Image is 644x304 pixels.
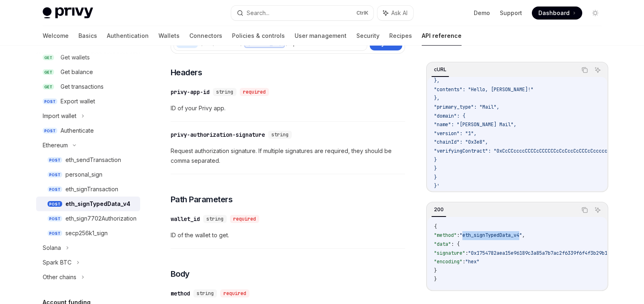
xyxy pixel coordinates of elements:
span: "signature" [434,250,465,256]
a: Dashboard [532,7,582,20]
a: Wallets [158,26,180,46]
a: POSTeth_sendTransaction [36,153,140,167]
span: "eth_signTypedData_v4" [460,232,522,238]
span: POST [48,201,62,207]
span: "chainId": "0x3e8", [434,139,488,145]
div: Spark BTC [43,258,72,267]
span: Body [171,268,190,280]
span: : [462,258,465,265]
a: Authentication [107,26,149,46]
div: secp256k1_sign [65,228,108,238]
span: Headers [171,67,202,78]
button: Search...CtrlK [231,6,373,20]
span: "method" [434,232,457,238]
span: "verifyingContract": "0xCcCCccccCCCCcCCCCCCcCcCccCcCCCcCcccccccC" [434,148,619,154]
span: POST [48,172,62,178]
div: Get balance [61,67,93,77]
span: Dashboard [538,9,570,17]
span: : [465,250,468,256]
div: eth_sendTransaction [65,155,121,165]
span: "primary_type": "Mail", [434,104,499,110]
div: Other chains [43,272,76,282]
a: GETGet balance [36,65,140,79]
span: Path Parameters [171,194,233,205]
span: "domain": { [434,113,465,119]
button: Ask AI [592,65,603,75]
a: Policies & controls [232,26,285,46]
div: Import wallet [43,111,76,121]
span: Request authorization signature. If multiple signatures are required, they should be comma separa... [171,146,405,166]
span: "data" [434,241,451,247]
span: POST [48,216,62,222]
div: method [171,289,190,297]
span: }, [434,95,440,101]
span: string [197,290,214,297]
span: } [434,165,437,172]
a: POSTExport wallet [36,94,140,109]
span: }' [434,183,440,189]
div: wallet_id [171,215,200,223]
span: } [434,157,437,163]
a: Welcome [43,26,69,46]
a: Recipes [389,26,412,46]
span: "encoding" [434,258,462,265]
a: POSTAuthenticate [36,123,140,138]
a: POSTeth_signTransaction [36,182,140,197]
div: eth_signTypedData_v4 [65,199,130,209]
div: Ethereum [43,140,68,150]
span: }, [434,77,440,84]
button: Ask AI [377,6,413,20]
div: Export wallet [61,96,95,106]
a: Connectors [189,26,222,46]
div: privy-authorization-signature [171,131,265,139]
div: Solana [43,243,61,253]
span: string [206,216,223,222]
a: Basics [78,26,97,46]
button: Ask AI [592,205,603,215]
div: Authenticate [61,126,94,136]
div: eth_signTransaction [65,184,118,194]
div: Search... [247,8,269,18]
span: string [271,131,288,138]
div: 200 [432,205,446,214]
div: required [220,289,249,297]
span: string [216,89,233,95]
span: Ctrl K [356,10,369,16]
span: POST [43,128,57,134]
span: GET [43,84,54,90]
a: POSTpersonal_sign [36,167,140,182]
a: API reference [422,26,462,46]
div: Get transactions [61,82,104,92]
span: : [457,232,460,238]
button: Copy the contents from the code block [579,205,590,215]
button: Copy the contents from the code block [579,65,590,75]
a: POSTeth_signTypedData_v4 [36,197,140,211]
div: personal_sign [65,170,102,179]
span: "contents": "Hello, [PERSON_NAME]!" [434,86,533,93]
span: } [434,267,437,274]
div: required [240,88,269,96]
span: } [434,276,437,282]
span: ID of the wallet to get. [171,230,405,240]
span: } [434,174,437,181]
span: Ask AI [391,9,408,17]
a: Demo [474,9,490,17]
span: GET [43,69,54,75]
span: "hex" [465,258,479,265]
div: required [230,215,259,223]
span: POST [43,98,57,105]
a: GETGet transactions [36,79,140,94]
span: { [434,223,437,230]
span: POST [48,157,62,163]
span: POST [48,186,62,192]
span: : { [451,241,460,247]
div: eth_sign7702Authorization [65,214,137,223]
img: light logo [43,7,93,19]
div: privy-app-id [171,88,210,96]
span: ID of your Privy app. [171,103,405,113]
a: Support [500,9,522,17]
span: "version": "1", [434,130,477,137]
a: User management [295,26,347,46]
span: , [522,232,525,238]
a: POSTsecp256k1_sign [36,226,140,241]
